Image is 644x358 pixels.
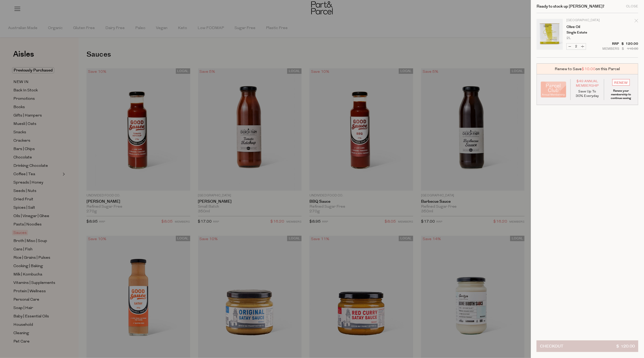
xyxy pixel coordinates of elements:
[537,340,638,352] button: Checkout$ 120.00
[566,31,607,34] p: Single Estate
[616,341,635,352] span: $ 120.00
[608,89,634,100] p: Renew your membership to continue saving
[566,25,607,29] a: Olive Oil
[537,4,604,8] h2: Ready to stock up [PERSON_NAME]?
[626,5,638,8] div: Close
[540,341,563,352] span: Checkout
[537,63,638,74] div: Renew to Save on this Parcel
[612,79,630,86] input: RENEW
[573,43,580,49] input: QTY Olive Oil
[575,89,600,98] p: Save Up To 30% Everyday
[566,19,607,22] p: [GEOGRAPHIC_DATA]
[575,79,600,88] span: $49 Annual Membership
[566,36,571,40] span: 2L
[582,66,596,72] span: $10.00
[635,18,638,25] div: Remove Olive Oil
